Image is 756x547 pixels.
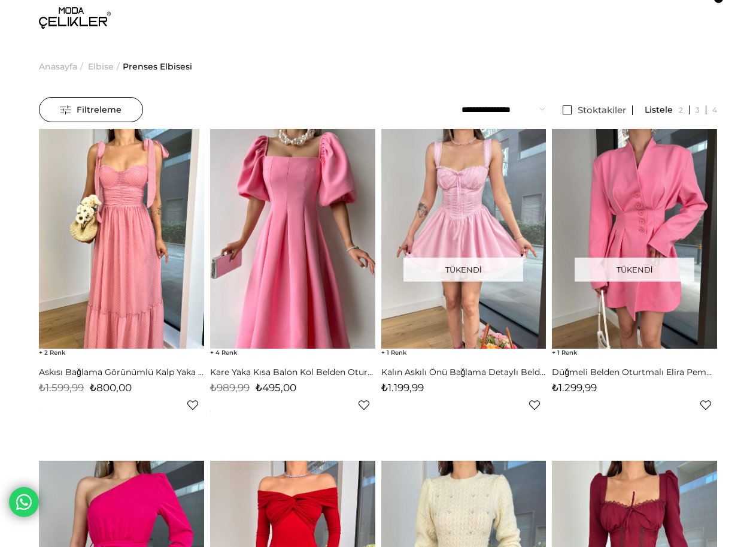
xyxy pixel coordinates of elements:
img: Kare Yaka Kısa Balon Kol Belden Oturtmalı Brice Kadın Pembe Elbise 23Y000150 [210,129,375,349]
a: Anasayfa [39,36,77,97]
a: Düğmeli Belden Oturtmalı Elira Pembe Mini Ceket Elbise 25Y125 [552,367,717,377]
li: > [39,36,86,97]
img: Askısı Bağlama Görünümlü Kalp Yaka Önü Drapeli Noslen Kadın Puantiyeli Pembe Elbise 24Y788 [39,129,204,349]
a: Favorilere Ekle [187,400,198,410]
li: > [88,36,123,97]
img: Düğmeli Belden Oturtmalı Elira Pembe Mini Ceket Elbise 25Y125 [552,129,717,349]
a: Elbise [88,36,114,97]
img: png;base64,iVBORw0KGgoAAAANSUhEUgAAAAEAAAABCAYAAAAfFcSJAAAAAXNSR0IArs4c6QAAAA1JREFUGFdjePfu3X8ACW... [210,410,211,411]
span: 1 [381,349,406,356]
a: Favorilere Ekle [529,400,540,410]
a: Kalın Askılı Önü Bağlama Detaylı Belden Oturtmalı Minda Pembe Kadın Dantel Detaylı Mini Elbise 24... [381,367,546,377]
span: Filtreleme [60,98,122,122]
a: Favorilere Ekle [700,400,711,410]
span: ₺1.599,99 [39,382,84,394]
span: 4 [210,349,237,356]
img: logo [39,7,111,29]
span: ₺989,99 [210,382,250,394]
span: 1 [552,349,577,356]
a: Askısı Bağlama Görünümlü Kalp Yaka Önü Drapeli Noslen Kadın Puantiyeli Pembe Elbise 24Y788 [39,367,204,377]
span: ₺1.199,99 [381,382,424,394]
img: png;base64,iVBORw0KGgoAAAANSUhEUgAAAAEAAAABCAYAAAAfFcSJAAAAAXNSR0IArs4c6QAAAA1JREFUGFdjePfu3X8ACW... [210,411,211,412]
span: ₺495,00 [256,382,296,394]
span: ₺1.299,99 [552,382,597,394]
img: Kalın Askılı Önü Bağlama Detaylı Belden Oturtmalı Minda Pembe Kadın Dantel Detaylı Mini Elbise 24... [381,129,546,349]
img: png;base64,iVBORw0KGgoAAAANSUhEUgAAAAEAAAABCAYAAAAfFcSJAAAAAXNSR0IArs4c6QAAAA1JREFUGFdjePfu3X8ACW... [210,412,211,412]
span: Stoktakiler [578,104,626,116]
a: Prenses Elbisesi [123,36,192,97]
img: png;base64,iVBORw0KGgoAAAANSUhEUgAAAAEAAAABCAYAAAAfFcSJAAAAAXNSR0IArs4c6QAAAA1JREFUGFdjePfu3X8ACW... [552,410,552,411]
a: Favorilere Ekle [359,400,369,410]
span: ₺800,00 [90,382,132,394]
a: Kare Yaka Kısa Balon Kol Belden Oturtmalı [PERSON_NAME] Pembe Elbise 23Y000150 [210,367,375,377]
a: Stoktakiler [557,105,633,115]
span: 2 [39,349,65,356]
